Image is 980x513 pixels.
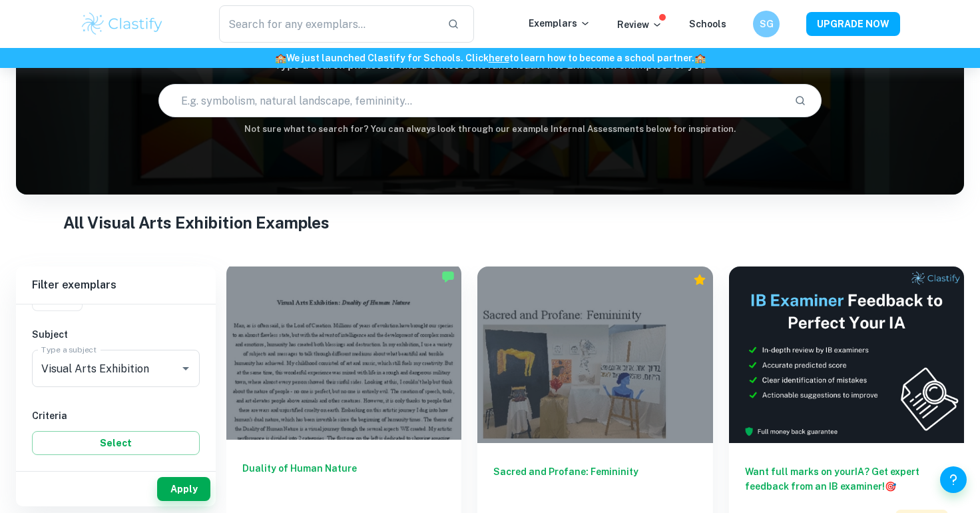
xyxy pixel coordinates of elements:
[493,464,696,508] h6: Sacred and Profane: Femininity
[159,82,784,119] input: E.g. symbolism, natural landscape, femininity...
[689,19,726,29] a: Schools
[32,327,200,342] h6: Subject
[63,211,917,235] h1: All Visual Arts Exhibition Examples
[789,89,812,112] button: Search
[176,359,195,378] button: Open
[80,11,164,37] img: Clastify logo
[759,17,774,31] h6: SG
[275,53,286,63] span: 🏫
[242,461,445,505] h6: Duality of Human Nature
[3,51,977,65] h6: We just launched Clastify for Schools. Click to learn how to become a school partner.
[617,17,662,32] p: Review
[529,16,591,31] p: Exemplars
[806,12,900,36] button: UPGRADE NOW
[693,273,706,286] div: Premium
[745,464,948,494] h6: Want full marks on your IA ? Get expert feedback from an IB examiner!
[219,5,437,43] input: Search for any exemplars...
[41,344,97,355] label: Type a subject
[729,266,964,443] img: Thumbnail
[32,431,200,455] button: Select
[16,123,964,136] h6: Not sure what to search for? You can always look through our example Internal Assessments below f...
[940,466,967,493] button: Help and Feedback
[32,408,200,423] h6: Criteria
[753,11,780,37] button: SG
[441,270,455,283] img: Marked
[16,266,216,304] h6: Filter exemplars
[885,481,896,492] span: 🎯
[694,53,706,63] span: 🏫
[157,477,210,501] button: Apply
[489,53,509,63] a: here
